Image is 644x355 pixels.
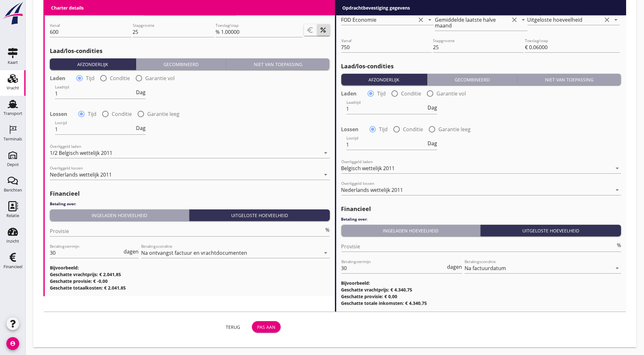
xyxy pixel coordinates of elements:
strong: Laden [50,75,65,81]
input: Lostijd [55,124,135,134]
h4: Betaling over: [341,216,621,222]
div: Vracht [7,86,19,90]
button: Afzonderlijk [341,74,428,85]
h3: Bijvoorbeeld: [341,280,621,286]
div: Niet van toepassing [520,76,618,83]
input: Provisie [341,241,616,252]
h3: Geschatte vrachtprijs: € 4.340,75 [341,286,621,293]
div: FOD Economie [341,17,377,23]
div: Terug [224,324,242,330]
div: Gecombineerd [430,76,515,83]
input: Stapgrootte [433,42,524,52]
i: arrow_drop_down [135,1,142,8]
div: FOD Economie [50,2,85,7]
div: Berichten [4,188,22,192]
div: dagen [122,249,139,254]
input: Stapgrootte [133,27,215,37]
div: Gemiddelde laatste halve maand [144,2,211,13]
input: Betalingstermijn [50,248,122,258]
i: arrow_drop_down [613,264,621,272]
i: clear [219,1,227,8]
div: dagen [446,264,462,269]
label: Conditie [403,126,423,132]
div: Nederlands wettelijk 2011 [341,187,403,193]
i: clear [511,16,519,24]
button: Gecombineerd [136,58,226,70]
i: arrow_drop_down [322,249,330,257]
i: arrow_drop_down [322,149,330,157]
button: Niet van toepassing [518,74,621,85]
strong: Laden [341,90,357,97]
div: Gemiddelde laatste halve maand [435,17,502,28]
div: Uitgeloste hoeveelheid [483,227,618,234]
div: Afzonderlijk [344,76,425,83]
h2: Laad/los-condities [341,62,621,71]
label: Conditie [110,75,130,81]
div: Depot [7,162,19,167]
label: Tijd [86,75,95,81]
span: Dag [428,105,437,110]
strong: Lossen [341,126,359,132]
div: Terminals [4,137,22,141]
div: Gecombineerd [139,61,224,68]
button: Ingeladen hoeveelheid [341,225,481,236]
i: percent [320,26,327,34]
i: arrow_drop_down [321,1,329,8]
input: Toeslag/stap [221,27,303,37]
strong: Lossen [50,111,67,117]
span: Dag [136,90,146,95]
button: Afzonderlijk [50,58,136,70]
div: Nederlands wettelijk 2011 [50,172,112,177]
div: % [616,243,621,248]
label: Garantie vol [145,75,175,81]
i: arrow_drop_down [520,16,527,24]
i: arrow_drop_down [322,171,330,178]
img: logo-small.a267ee39.svg [1,2,24,25]
div: Relatie [6,214,19,218]
div: Transport [4,111,22,116]
i: clear [126,1,133,8]
i: arrow_drop_down [613,164,621,172]
div: 1/2 Belgisch wettelijk 2011 [50,150,112,156]
label: Tijd [88,111,96,117]
input: Laadtijd [346,104,426,114]
label: Tijd [377,90,386,97]
div: Financieel [4,265,22,269]
i: clear [312,1,320,8]
i: arrow_drop_down [228,1,236,8]
label: Garantie vol [437,90,466,97]
button: Niet van toepassing [226,58,330,70]
label: Gasolie toeslag [352,3,388,9]
button: Ingeladen hoeveelheid [50,209,189,221]
div: Na factuurdatum [465,265,506,271]
div: Pas aan [257,324,276,330]
button: Pas aan [252,321,281,333]
div: Ingeladen hoeveelheid [344,227,478,234]
div: Afzonderlijk [52,61,133,68]
label: Conditie [401,90,421,97]
div: % [324,227,330,232]
button: Gecombineerd [427,74,518,85]
i: euro [307,26,314,34]
div: Uitgeloste hoeveelheid [527,17,583,23]
input: Laadtijd [55,88,135,99]
h4: Betaling over: [50,201,330,207]
div: Uitgeloste hoeveelheid [192,212,327,219]
input: Vanaf [50,27,132,37]
div: Ingeladen hoeveelheid [52,212,186,219]
button: Uitgeloste hoeveelheid [189,209,330,221]
span: Dag [136,125,146,131]
label: Tijd [379,126,388,132]
div: Inzicht [6,239,19,243]
div: Niet van toepassing [229,61,327,68]
div: Kaart [8,60,18,64]
h3: Geschatte provisie: € 0,00 [341,293,621,300]
h3: Geschatte totale inkomsten: € 4.340,75 [341,300,621,306]
i: clear [603,16,611,24]
label: Conditie [112,111,132,117]
button: Uitgeloste hoeveelheid [481,225,621,236]
i: arrow_drop_down [613,186,621,194]
button: Terug [219,321,247,333]
h3: Geschatte provisie: € -0,00 [50,278,330,284]
h2: Financieel [50,189,330,198]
